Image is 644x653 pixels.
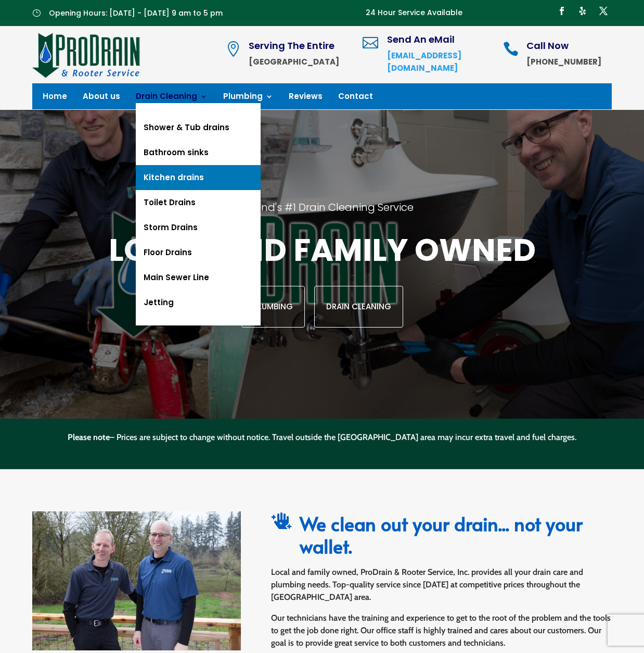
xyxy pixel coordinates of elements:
a: Jetting [136,290,261,315]
a: Storm Drains [136,215,261,240]
div: Local and family owned [84,230,560,328]
img: site-logo-100h [32,31,141,78]
a: Main Sewer Line [136,265,261,290]
span:  [503,41,519,57]
a: Kitchen drains [136,165,261,190]
span: Send An eMail [387,33,455,46]
a: Reviews [289,93,323,104]
span: } [32,9,41,17]
a: Bathroom sinks [136,140,261,165]
strong: [GEOGRAPHIC_DATA] [249,56,339,67]
a: Drain Cleaning [314,286,403,328]
a: About us [83,93,120,104]
a: Contact [338,93,373,104]
strong: [PHONE_NUMBER] [526,56,601,67]
span:  [225,41,241,57]
a: Plumbing [241,286,305,328]
p: Local and family owned, ProDrain & Rooter Service, Inc. provides all your drain care and plumbing... [271,566,612,612]
a: [EMAIL_ADDRESS][DOMAIN_NAME] [387,50,461,73]
strong: Please note [68,432,110,442]
a: Floor Drains [136,240,261,265]
a: Follow on Facebook [553,3,570,19]
span: Opening Hours: [DATE] - [DATE] 9 am to 5 pm [49,8,223,18]
a: Toilet Drains [136,190,261,215]
h2: Portland's #1 Drain Cleaning Service [84,200,560,230]
span:  [363,35,378,51]
a: Follow on X [595,3,612,19]
span: Serving The Entire [249,39,334,52]
p: Our technicians have the training and experience to get to the root of the problem and the tools ... [271,612,612,649]
a: Plumbing [223,93,273,104]
span: Call Now [526,39,569,52]
a: Drain Cleaning [136,93,208,104]
span: We clean out your drain... not your wallet. [300,510,583,559]
span:  [271,512,292,529]
a: Home [43,93,67,104]
a: Follow on Yelp [574,3,591,19]
p: 24 Hour Service Available [366,7,462,19]
p: – Prices are subject to change without notice. Travel outside the [GEOGRAPHIC_DATA] area may incu... [32,431,612,444]
a: Shower & Tub drains [136,115,261,140]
